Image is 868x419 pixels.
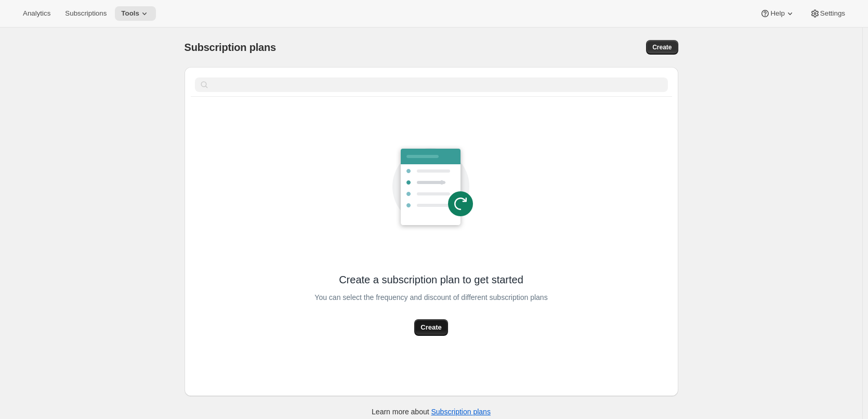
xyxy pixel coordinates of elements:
[770,9,784,18] span: Help
[754,6,801,21] button: Help
[65,9,107,18] span: Subscriptions
[17,6,57,21] button: Analytics
[59,6,113,21] button: Subscriptions
[820,9,845,18] span: Settings
[414,319,448,336] button: Create
[314,290,547,305] span: You can select the frequency and discount of different subscription plans
[652,43,672,51] span: Create
[339,272,523,287] span: Create a subscription plan to get started
[431,408,491,416] a: Subscription plans
[646,40,678,55] button: Create
[804,6,851,21] button: Settings
[121,9,139,18] span: Tools
[23,9,50,18] span: Analytics
[372,407,491,417] p: Learn more about
[115,6,156,21] button: Tools
[420,322,441,333] span: Create
[185,42,276,53] span: Subscription plans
